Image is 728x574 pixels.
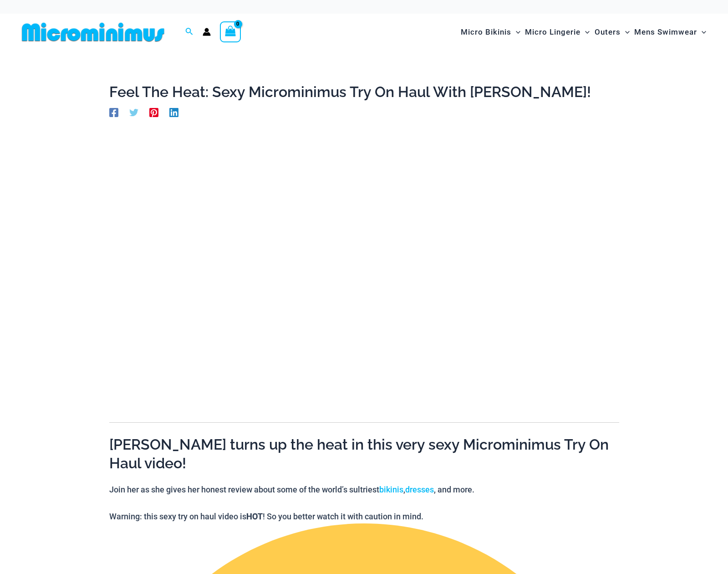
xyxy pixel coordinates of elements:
strong: HOT [246,512,263,521]
a: Account icon link [203,28,211,36]
a: OutersMenu ToggleMenu Toggle [592,18,632,46]
a: dresses [405,485,434,494]
span: Menu Toggle [621,20,630,44]
span: Menu Toggle [697,20,706,44]
a: bikinis [379,485,403,494]
a: Twitter [129,107,138,117]
a: Pinterest [149,107,158,117]
h1: Feel The Heat: Sexy Microminimus Try On Haul With [PERSON_NAME]! [109,83,619,101]
span: Micro Bikinis [461,20,511,44]
span: Menu Toggle [511,20,520,44]
span: Menu Toggle [580,20,590,44]
a: Search icon link [185,26,193,38]
a: Mens SwimwearMenu ToggleMenu Toggle [632,18,708,46]
img: MM SHOP LOGO FLAT [18,22,168,42]
span: Micro Lingerie [525,20,580,44]
span: Outers [595,20,621,44]
a: Facebook [109,107,118,117]
a: Micro LingerieMenu ToggleMenu Toggle [523,18,592,46]
h2: [PERSON_NAME] turns up the heat in this very sexy Microminimus Try On Haul video! [109,435,619,473]
a: View Shopping Cart, empty [220,21,241,42]
p: Join her as she gives her honest review about some of the world’s sultriest , , and more. [109,483,619,497]
a: Linkedin [169,107,178,117]
nav: Site Navigation [457,17,710,47]
span: Mens Swimwear [634,20,697,44]
a: Micro BikinisMenu ToggleMenu Toggle [458,18,523,46]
